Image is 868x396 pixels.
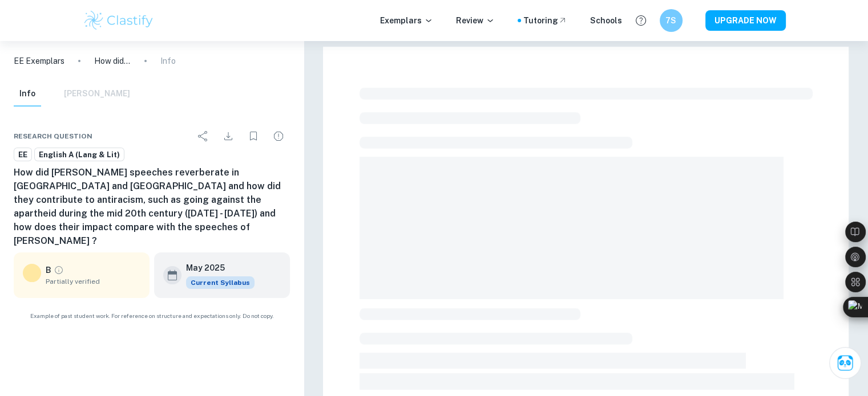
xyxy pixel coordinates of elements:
a: Schools [590,14,622,27]
div: Share [192,125,215,148]
div: Report issue [267,125,290,148]
a: English A (Lang & Lit) [34,148,124,162]
p: Exemplars [380,14,433,27]
p: How did [PERSON_NAME] speeches reverberate in [GEOGRAPHIC_DATA] and [GEOGRAPHIC_DATA] and how did... [94,55,131,67]
span: Example of past student work. For reference on structure and expectations only. Do not copy. [14,312,290,320]
span: Research question [14,131,92,141]
img: Clastify logo [83,9,155,32]
p: Review [456,14,495,27]
a: EE Exemplars [14,55,64,67]
button: 7S [660,9,683,32]
button: UPGRADE NOW [705,10,786,31]
button: Info [14,81,41,107]
a: Grade partially verified [54,265,64,275]
div: Download [217,125,240,148]
div: Bookmark [242,125,265,148]
span: Current Syllabus [186,276,255,289]
h6: May 2025 [186,262,245,274]
a: EE [14,148,32,162]
button: Help and Feedback [631,11,651,30]
h6: 7S [664,14,677,27]
span: EE [14,149,31,161]
div: This exemplar is based on the current syllabus. Feel free to refer to it for inspiration/ideas wh... [186,276,255,289]
span: Partially verified [46,276,140,287]
a: Tutoring [523,14,567,27]
p: Info [160,55,176,67]
p: B [46,264,51,276]
span: English A (Lang & Lit) [35,149,124,161]
button: Ask Clai [829,347,861,379]
h6: How did [PERSON_NAME] speeches reverberate in [GEOGRAPHIC_DATA] and [GEOGRAPHIC_DATA] and how did... [14,166,290,248]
